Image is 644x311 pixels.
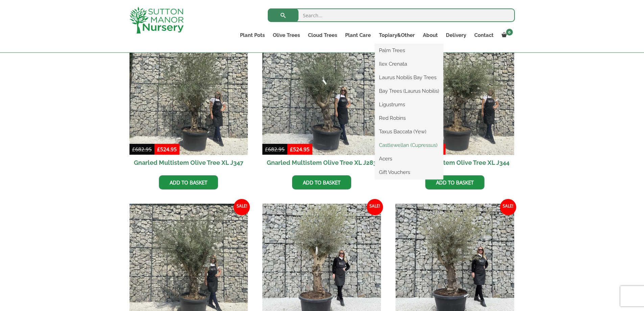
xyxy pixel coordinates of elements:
span: £ [132,146,135,153]
a: Cloud Trees [304,30,341,40]
a: Palm Trees [375,45,443,55]
span: Sale! [500,199,516,215]
img: Gnarled Multistem Olive Tree XL J344 [396,37,514,155]
a: Taxus Baccata (Yew) [375,127,443,137]
a: Topiary&Other [375,30,419,40]
bdi: 524.95 [157,146,177,153]
a: Plant Pots [236,30,269,40]
a: Contact [470,30,498,40]
a: Ligustrums [375,99,443,110]
a: Sale! Gnarled Multistem Olive Tree XL J283 [262,37,381,171]
a: Gift Vouchers [375,167,443,177]
a: About [419,30,442,40]
a: Sale! Gnarled Multistem Olive Tree XL J347 [129,37,248,171]
img: Gnarled Multistem Olive Tree XL J347 [129,37,248,155]
h2: Gnarled Multistem Olive Tree XL J347 [129,155,248,170]
span: £ [265,146,268,153]
span: £ [157,146,160,153]
a: Sale! Gnarled Multistem Olive Tree XL J344 [396,37,514,171]
a: Castlewellan (Cupressus) [375,140,443,150]
bdi: 682.95 [265,146,285,153]
a: Laurus Nobilis Bay Trees [375,72,443,83]
img: Gnarled Multistem Olive Tree XL J283 [262,37,381,155]
a: Bay Trees (Laurus Nobilis) [375,86,443,96]
bdi: 682.95 [132,146,152,153]
a: Delivery [442,30,470,40]
a: Ilex Crenata [375,59,443,69]
a: Plant Care [341,30,375,40]
a: 0 [498,30,515,40]
a: Add to basket: “Gnarled Multistem Olive Tree XL J344” [425,175,484,190]
a: Acers [375,154,443,164]
h2: Gnarled Multistem Olive Tree XL J283 [262,155,381,170]
a: Add to basket: “Gnarled Multistem Olive Tree XL J347” [159,175,218,190]
span: 0 [506,29,513,36]
bdi: 524.95 [290,146,310,153]
h2: Gnarled Multistem Olive Tree XL J344 [396,155,514,170]
a: Olive Trees [269,30,304,40]
span: £ [290,146,293,153]
span: Sale! [367,199,383,215]
a: Add to basket: “Gnarled Multistem Olive Tree XL J283” [292,175,351,190]
a: Red Robins [375,113,443,123]
input: Search... [268,8,515,22]
span: Sale! [234,199,250,215]
img: logo [129,7,184,34]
